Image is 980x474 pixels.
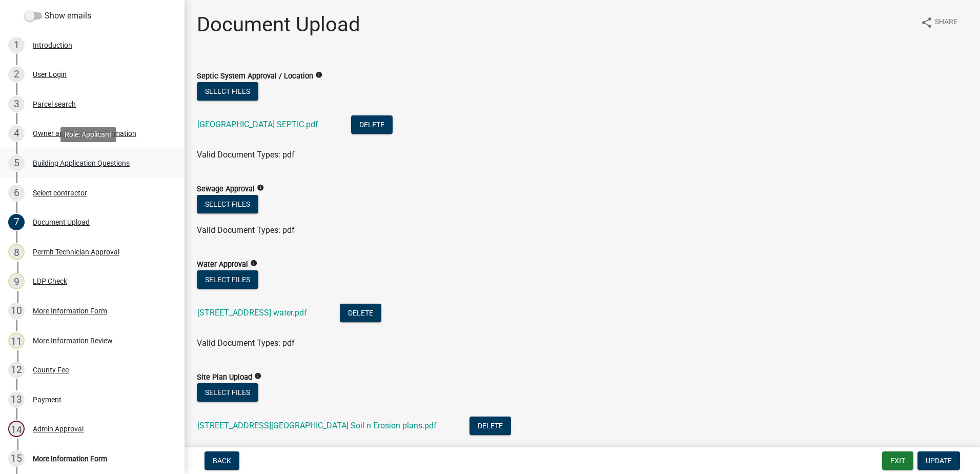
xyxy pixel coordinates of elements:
[469,417,511,435] button: Delete
[197,195,258,213] button: Select files
[197,374,252,381] label: Site Plan Upload
[8,66,25,83] div: 2
[197,383,258,402] button: Select files
[197,186,255,193] label: Sewage Approval
[8,391,25,408] div: 13
[315,71,322,78] i: info
[33,366,69,373] div: County Fee
[33,307,107,314] div: More Information Form
[340,304,381,322] button: Delete
[197,120,318,129] a: [GEOGRAPHIC_DATA] SEPTIC.pdf
[197,261,248,268] label: Water Approval
[33,71,67,78] div: User Login
[197,338,295,348] span: Valid Document Types: pdf
[469,422,511,431] wm-modal-confirm: Delete Document
[8,185,25,201] div: 6
[257,184,264,191] i: info
[197,308,307,318] a: [STREET_ADDRESS] water.pdf
[197,12,360,37] h1: Document Upload
[8,332,25,349] div: 11
[33,396,62,403] div: Payment
[33,42,72,49] div: Introduction
[8,125,25,142] div: 4
[33,130,136,137] div: Owner and Property Information
[33,160,130,167] div: Building Application Questions
[8,273,25,289] div: 9
[8,155,25,171] div: 5
[921,16,933,29] i: share
[8,362,25,378] div: 12
[340,309,381,319] wm-modal-confirm: Delete Document
[8,303,25,319] div: 10
[926,457,952,465] span: Update
[8,244,25,260] div: 8
[912,12,966,32] button: shareShare
[33,278,67,285] div: LDP Check
[60,127,116,142] div: Role: Applicant
[351,115,393,134] button: Delete
[8,214,25,230] div: 7
[205,451,239,470] button: Back
[882,451,913,470] button: Exit
[250,260,257,267] i: info
[351,121,393,130] wm-modal-confirm: Delete Document
[935,16,957,29] span: Share
[197,73,313,80] label: Septic System Approval / Location
[8,421,25,437] div: 14
[33,219,90,226] div: Document Upload
[197,421,437,430] a: [STREET_ADDRESS][GEOGRAPHIC_DATA] Soil n Erosion plans.pdf
[33,248,119,255] div: Permit Technician Approval
[917,451,960,470] button: Update
[33,455,107,462] div: More Information Form
[8,37,25,53] div: 1
[33,337,113,344] div: More Information Review
[197,225,295,235] span: Valid Document Types: pdf
[33,101,76,108] div: Parcel search
[8,96,25,112] div: 3
[254,372,261,380] i: info
[197,82,258,101] button: Select files
[33,189,87,196] div: Select contractor
[8,450,25,467] div: 15
[213,457,231,465] span: Back
[33,425,84,432] div: Admin Approval
[25,10,91,22] label: Show emails
[197,270,258,289] button: Select files
[197,150,295,160] span: Valid Document Types: pdf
